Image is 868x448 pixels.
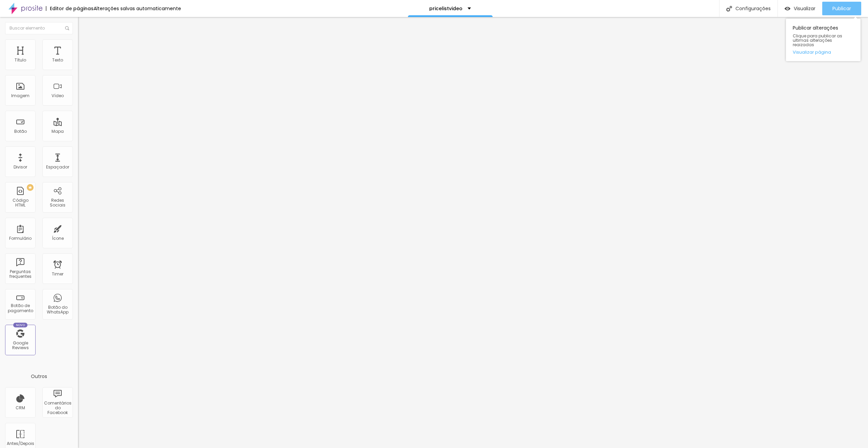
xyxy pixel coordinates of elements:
div: Antes/Depois [7,441,34,446]
div: Perguntas frequentes [7,269,34,279]
div: CRM [16,406,25,410]
span: Publicar [832,6,851,11]
div: Editor de páginas [46,6,94,11]
input: Buscar elemento [5,22,73,34]
div: Espaçador [46,165,69,169]
div: Mapa [52,129,64,134]
div: Formulário [9,236,32,241]
div: Vídeo [52,93,64,98]
p: pricelistvideo [429,6,462,11]
button: Visualizar [778,2,822,15]
button: Publicar [822,2,861,15]
img: Icone [65,26,69,30]
span: Visualizar [794,6,815,11]
div: Botão [14,129,27,134]
div: Botão do WhatsApp [44,305,71,315]
div: Redes Sociais [44,198,71,208]
div: Google Reviews [7,341,34,351]
img: view-1.svg [785,6,790,12]
div: Imagem [11,93,29,98]
iframe: Editor [78,17,868,448]
div: Botão de pagamento [7,303,34,313]
span: Clique para publicar as ultimas alterações reaizadas [793,34,854,47]
div: Comentários do Facebook [44,401,71,415]
div: Texto [52,58,63,62]
div: Alterações salvas automaticamente [94,6,181,11]
div: Novo [13,323,28,327]
div: Divisor [14,165,27,169]
img: Icone [726,6,732,12]
a: Visualizar página [793,50,854,54]
div: Timer [52,272,63,276]
div: Título [15,58,26,62]
div: Código HTML [7,198,34,208]
div: Ícone [52,236,64,241]
div: Publicar alterações [786,19,861,61]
